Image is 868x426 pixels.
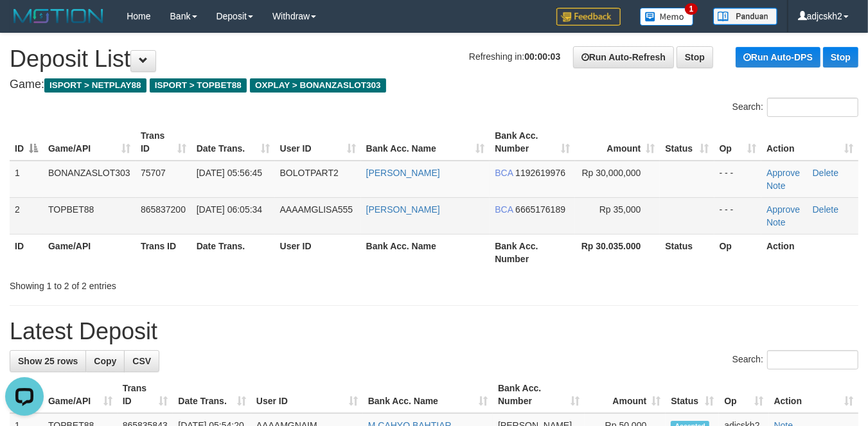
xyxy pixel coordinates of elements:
[495,204,513,215] span: BCA
[10,46,858,72] h1: Deposit List
[599,204,641,215] span: Rp 35,000
[714,124,761,161] th: Op: activate to sort column ascending
[767,350,858,369] input: Search:
[18,356,78,366] span: Show 25 rows
[573,46,674,68] a: Run Auto-Refresh
[366,168,440,178] a: [PERSON_NAME]
[10,161,43,198] td: 1
[10,124,43,161] th: ID: activate to sort column descending
[250,78,386,93] span: OXPLAY > BONANZASLOT303
[191,234,275,271] th: Date Trans.
[251,377,363,413] th: User ID: activate to sort column ascending
[524,51,560,62] strong: 00:00:03
[10,78,858,91] h4: Game:
[10,350,86,372] a: Show 25 rows
[490,234,575,271] th: Bank Acc. Number
[118,377,173,413] th: Trans ID: activate to sort column ascending
[713,8,777,25] img: panduan.png
[5,5,44,44] button: Open LiveChat chat widget
[640,8,694,26] img: Button%20Memo.svg
[132,356,151,366] span: CSV
[575,234,660,271] th: Rp 30.035.000
[43,234,136,271] th: Game/API
[361,234,490,271] th: Bank Acc. Name
[515,204,565,215] span: Copy 6665176189 to clipboard
[761,124,858,161] th: Action: activate to sort column ascending
[10,274,352,292] div: Showing 1 to 2 of 2 entries
[363,377,493,413] th: Bank Acc. Name: activate to sort column ascending
[280,204,353,215] span: AAAAMGLISA555
[141,168,166,178] span: 75707
[585,377,666,413] th: Amount: activate to sort column ascending
[515,168,565,178] span: Copy 1192619976 to clipboard
[275,234,361,271] th: User ID
[677,46,713,68] a: Stop
[280,168,339,178] span: BOLOTPART2
[197,204,262,215] span: [DATE] 06:05:34
[719,377,768,413] th: Op: activate to sort column ascending
[141,204,186,215] span: 865837200
[714,161,761,198] td: - - -
[495,168,513,178] span: BCA
[736,47,820,67] a: Run Auto-DPS
[766,181,786,191] a: Note
[769,377,858,413] th: Action: activate to sort column ascending
[813,168,838,178] a: Delete
[94,356,116,366] span: Copy
[767,98,858,117] input: Search:
[813,204,838,215] a: Delete
[275,124,361,161] th: User ID: activate to sort column ascending
[766,168,800,178] a: Approve
[10,6,107,26] img: MOTION_logo.png
[173,377,251,413] th: Date Trans.: activate to sort column ascending
[197,168,262,178] span: [DATE] 05:56:45
[10,234,43,271] th: ID
[685,3,698,15] span: 1
[766,217,786,227] a: Note
[85,350,125,372] a: Copy
[366,204,440,215] a: [PERSON_NAME]
[136,234,191,271] th: Trans ID
[43,161,136,198] td: BONANZASLOT303
[714,197,761,234] td: - - -
[493,377,585,413] th: Bank Acc. Number: activate to sort column ascending
[490,124,575,161] th: Bank Acc. Number: activate to sort column ascending
[124,350,159,372] a: CSV
[10,197,43,234] td: 2
[761,234,858,271] th: Action
[766,204,800,215] a: Approve
[823,47,858,67] a: Stop
[575,124,660,161] th: Amount: activate to sort column ascending
[469,51,560,62] span: Refreshing in:
[10,319,858,344] h1: Latest Deposit
[666,377,719,413] th: Status: activate to sort column ascending
[732,350,858,369] label: Search:
[43,124,136,161] th: Game/API: activate to sort column ascending
[660,124,714,161] th: Status: activate to sort column ascending
[44,78,146,93] span: ISPORT > NETPLAY88
[150,78,247,93] span: ISPORT > TOPBET88
[191,124,275,161] th: Date Trans.: activate to sort column ascending
[660,234,714,271] th: Status
[361,124,490,161] th: Bank Acc. Name: activate to sort column ascending
[714,234,761,271] th: Op
[43,377,118,413] th: Game/API: activate to sort column ascending
[732,98,858,117] label: Search:
[582,168,641,178] span: Rp 30,000,000
[43,197,136,234] td: TOPBET88
[556,8,621,26] img: Feedback.jpg
[136,124,191,161] th: Trans ID: activate to sort column ascending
